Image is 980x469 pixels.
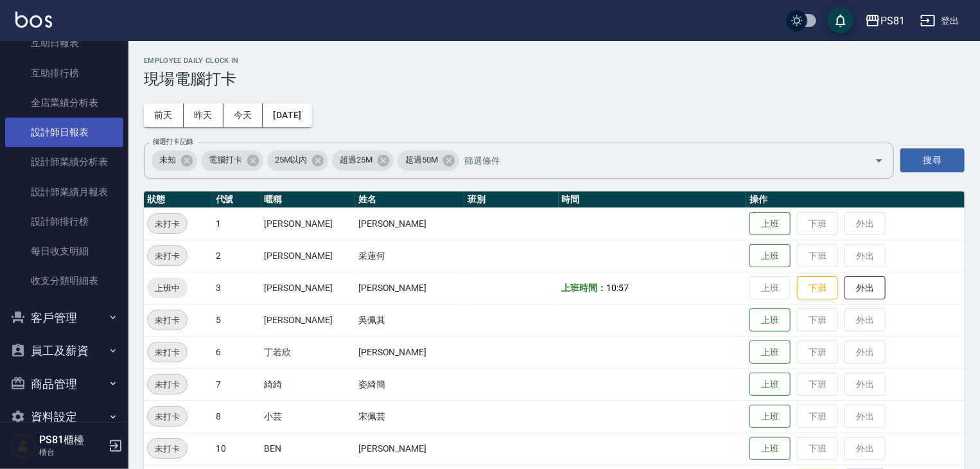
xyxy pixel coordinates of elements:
[223,103,263,127] button: 今天
[213,272,261,304] td: 3
[5,400,123,434] button: 資料設定
[261,400,355,432] td: 小芸
[746,191,965,208] th: 操作
[39,434,105,447] h5: PS81櫃檯
[152,154,184,166] span: 未知
[153,137,193,146] label: 篩選打卡記錄
[900,148,965,172] button: 搜尋
[261,191,355,208] th: 暱稱
[144,57,965,65] h2: Employee Daily Clock In
[5,334,123,367] button: 員工及薪資
[148,410,187,423] span: 未打卡
[797,276,838,300] button: 下班
[749,244,791,268] button: 上班
[261,336,355,368] td: 丁若欣
[261,432,355,465] td: BEN
[261,208,355,240] td: [PERSON_NAME]
[261,240,355,272] td: [PERSON_NAME]
[201,150,263,171] div: 電腦打卡
[261,304,355,336] td: [PERSON_NAME]
[749,341,791,364] button: 上班
[213,208,261,240] td: 1
[332,150,394,171] div: 超過25M
[148,217,187,231] span: 未打卡
[261,368,355,400] td: 綺綺
[749,437,791,461] button: 上班
[39,447,105,458] p: 櫃台
[148,378,187,391] span: 未打卡
[144,191,213,208] th: 狀態
[15,12,52,28] img: Logo
[355,336,464,368] td: [PERSON_NAME]
[355,368,464,400] td: 姿綺簡
[461,149,852,172] input: 篩選條件
[749,373,791,396] button: 上班
[398,154,446,166] span: 超過50M
[5,266,123,296] a: 收支分類明細表
[5,147,123,177] a: 設計師業績分析表
[5,118,123,147] a: 設計師日報表
[869,150,889,171] button: Open
[5,367,123,401] button: 商品管理
[213,304,261,336] td: 5
[5,28,123,58] a: 互助日報表
[148,442,187,456] span: 未打卡
[213,336,261,368] td: 6
[213,191,261,208] th: 代號
[880,13,905,29] div: PS81
[5,301,123,335] button: 客戶管理
[355,208,464,240] td: [PERSON_NAME]
[355,400,464,432] td: 宋佩芸
[355,240,464,272] td: 采蓮何
[606,283,629,293] span: 10:57
[213,368,261,400] td: 7
[749,212,791,236] button: 上班
[213,400,261,432] td: 8
[398,150,459,171] div: 超過50M
[267,154,315,166] span: 25M以內
[5,58,123,88] a: 互助排行榜
[860,8,910,34] button: PS81
[10,433,36,459] img: Person
[828,8,853,33] button: save
[332,154,380,166] span: 超過25M
[749,405,791,429] button: 上班
[148,314,187,327] span: 未打卡
[355,191,464,208] th: 姓名
[5,88,123,118] a: 全店業績分析表
[915,9,965,33] button: 登出
[263,103,311,127] button: [DATE]
[844,276,886,300] button: 外出
[5,177,123,207] a: 設計師業績月報表
[148,346,187,359] span: 未打卡
[749,308,791,332] button: 上班
[464,191,558,208] th: 班別
[184,103,223,127] button: 昨天
[562,283,607,293] b: 上班時間：
[559,191,747,208] th: 時間
[5,207,123,236] a: 設計師排行榜
[147,281,188,295] span: 上班中
[213,240,261,272] td: 2
[148,249,187,263] span: 未打卡
[152,150,197,171] div: 未知
[355,432,464,465] td: [PERSON_NAME]
[5,236,123,266] a: 每日收支明細
[144,70,965,88] h3: 現場電腦打卡
[261,272,355,304] td: [PERSON_NAME]
[213,432,261,465] td: 10
[201,154,250,166] span: 電腦打卡
[355,304,464,336] td: 吳佩其
[355,272,464,304] td: [PERSON_NAME]
[144,103,184,127] button: 前天
[267,150,329,171] div: 25M以內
